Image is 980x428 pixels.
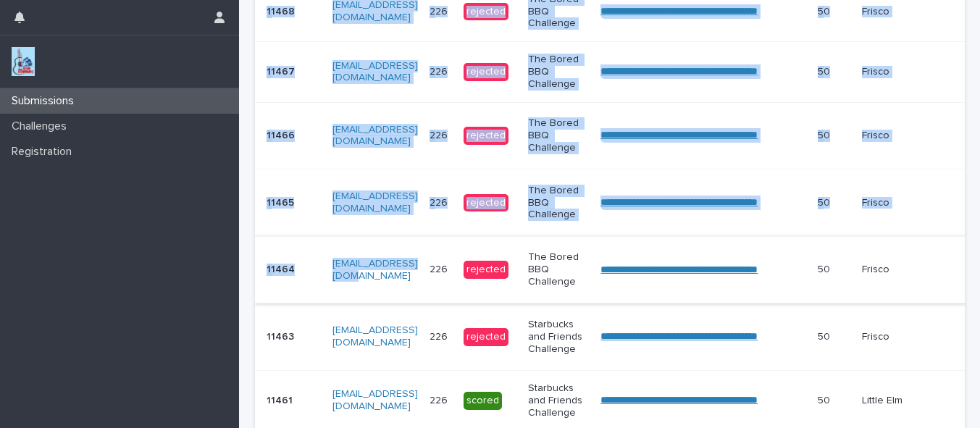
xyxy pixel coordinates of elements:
[528,319,589,355] p: Starbucks and Friends Challenge
[464,63,508,81] div: rejected
[430,392,451,407] p: 226
[6,94,85,108] p: Submissions
[332,61,418,83] a: [EMAIL_ADDRESS][DOMAIN_NAME]
[862,66,958,78] p: Frisco
[332,125,418,147] a: [EMAIL_ADDRESS][DOMAIN_NAME]
[862,197,958,209] p: Frisco
[332,325,418,348] a: [EMAIL_ADDRESS][DOMAIN_NAME]
[464,261,508,279] div: rejected
[267,328,297,343] p: 11463
[332,191,418,214] a: [EMAIL_ADDRESS][DOMAIN_NAME]
[528,251,589,288] p: The Bored BBQ Challenge
[267,127,298,142] p: 11466
[267,261,298,276] p: 11464
[6,119,78,133] p: Challenges
[464,3,508,21] div: rejected
[862,6,958,18] p: Frisco
[528,382,589,419] p: Starbucks and Friends Challenge
[862,264,958,276] p: Frisco
[464,127,508,145] div: rejected
[430,194,451,209] p: 226
[818,328,833,343] p: 50
[267,194,297,209] p: 11465
[862,130,958,142] p: Frisco
[267,3,298,18] p: 11468
[332,259,418,281] a: [EMAIL_ADDRESS][DOMAIN_NAME]
[818,127,833,142] p: 50
[6,145,83,159] p: Registration
[528,185,589,221] p: The Bored BBQ Challenge
[818,392,833,407] p: 50
[818,3,833,18] p: 50
[464,328,508,346] div: rejected
[862,331,958,343] p: Frisco
[464,194,508,212] div: rejected
[332,389,418,411] a: [EMAIL_ADDRESS][DOMAIN_NAME]
[430,63,451,78] p: 226
[267,392,296,407] p: 11461
[818,63,833,78] p: 50
[528,54,589,90] p: The Bored BBQ Challenge
[862,395,958,407] p: Little Elm
[430,261,451,276] p: 226
[464,392,502,410] div: scored
[430,3,451,18] p: 226
[818,194,833,209] p: 50
[12,47,35,76] img: jxsLJbdS1eYBI7rVAS4p
[430,127,451,142] p: 226
[430,328,451,343] p: 226
[267,63,298,78] p: 11467
[818,261,833,276] p: 50
[528,117,589,154] p: The Bored BBQ Challenge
